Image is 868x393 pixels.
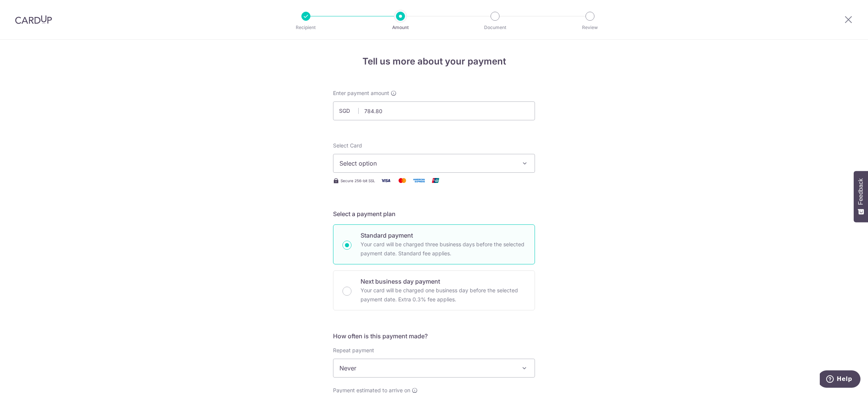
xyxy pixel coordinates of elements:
[857,178,864,205] span: Feedback
[361,277,526,286] p: Next business day payment
[373,24,428,31] p: Amount
[361,231,526,240] p: Standard payment
[339,159,515,168] span: Select option
[361,240,526,258] p: Your card will be charged three business days before the selected payment date. Standard fee appl...
[333,347,374,354] label: Repeat payment
[333,101,535,120] input: 0.00
[395,176,410,185] img: Mastercard
[411,176,426,185] img: American Express
[341,178,375,184] span: Secure 256-bit SSL
[333,142,362,149] span: translation missing: en.payables.payment_networks.credit_card.summary.labels.select_card
[333,154,535,173] button: Select option
[333,359,535,377] span: Never
[333,55,535,68] h4: Tell us more about your payment
[333,332,535,341] h5: How often is this payment made?
[278,24,334,31] p: Recipient
[820,370,860,389] iframe: Opens a widget where you can find more information
[854,171,868,222] button: Feedback - Show survey
[333,359,535,378] span: Never
[15,15,52,24] img: CardUp
[333,89,389,97] span: Enter payment amount
[428,176,443,185] img: Union Pay
[361,286,526,304] p: Your card will be charged one business day before the selected payment date. Extra 0.3% fee applies.
[378,176,393,185] img: Visa
[562,24,618,31] p: Review
[339,107,359,115] span: SGD
[467,24,523,31] p: Document
[333,209,535,218] h5: Select a payment plan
